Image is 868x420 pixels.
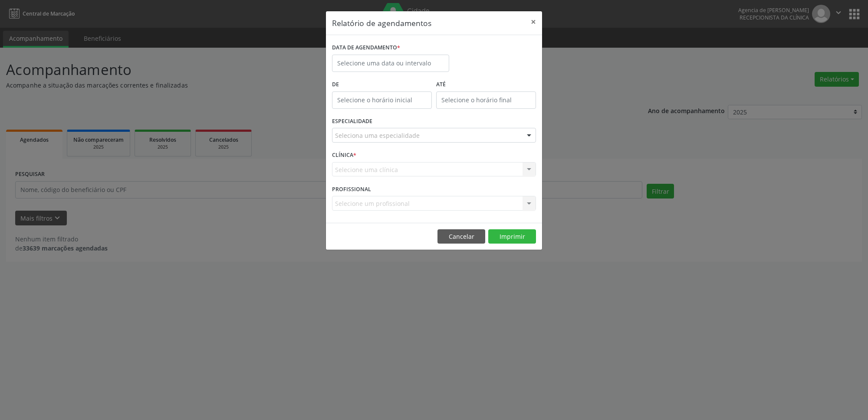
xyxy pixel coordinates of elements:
[332,182,371,196] label: PROFISSIONAL
[332,91,432,109] input: Selecione o horário inicial
[332,55,449,72] input: Selecione uma data ou intervalo
[525,11,542,33] button: Close
[332,41,400,55] label: DATA DE AGENDAMENTO
[436,78,536,91] label: ATÉ
[332,149,356,162] label: CLÍNICA
[335,131,420,140] span: Seleciona uma especialidade
[332,115,372,128] label: ESPECIALIDADE
[332,78,432,91] label: De
[488,229,536,244] button: Imprimir
[437,229,485,244] button: Cancelar
[332,17,431,29] h5: Relatório de agendamentos
[436,91,536,109] input: Selecione o horário final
